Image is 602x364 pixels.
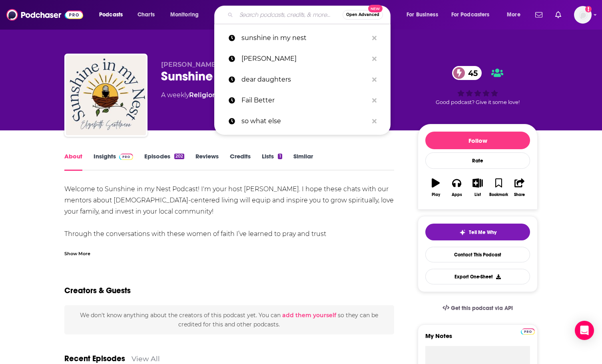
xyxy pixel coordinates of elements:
[452,192,462,197] div: Apps
[99,9,123,20] span: Podcasts
[80,312,378,328] span: We don't know anything about the creators of this podcast yet . You can so they can be credited f...
[574,6,592,24] img: User Profile
[575,321,594,340] div: Open Intercom Messenger
[514,192,525,197] div: Share
[214,111,391,132] a: so what else
[230,152,251,171] a: Credits
[574,6,592,24] button: Show profile menu
[94,152,133,171] a: InsightsPodchaser Pro
[501,8,530,21] button: open menu
[64,286,131,296] h2: Creators & Guests
[262,152,282,171] a: Lists1
[469,229,496,236] span: Tell Me Why
[222,6,398,24] div: Search podcasts, credits, & more...
[174,154,184,159] div: 202
[446,8,501,21] button: open menu
[452,66,482,80] a: 45
[132,8,159,21] a: Charts
[418,61,538,110] div: 45Good podcast? Give it some love!
[278,154,282,159] div: 1
[436,99,520,105] span: Good podcast? Give it some love!
[425,247,530,262] a: Contact This Podcast
[343,10,383,20] button: Open AdvancedNew
[488,173,509,202] button: Bookmark
[467,173,488,202] button: List
[161,61,218,68] span: [PERSON_NAME]
[64,354,125,364] a: Recent Episodes
[552,8,564,22] a: Show notifications dropdown
[94,8,133,21] button: open menu
[119,154,133,160] img: Podchaser Pro
[241,48,368,69] p: kindred grace
[66,55,146,135] img: Sunshine in my Nest
[425,332,530,346] label: My Notes
[451,9,490,20] span: For Podcasters
[236,8,343,21] input: Search podcasts, credits, & more...
[161,90,371,100] div: A weekly podcast
[189,91,217,99] a: Religion
[507,9,520,20] span: More
[368,5,383,12] span: New
[282,312,336,318] button: add them yourself
[532,8,546,22] a: Show notifications dropdown
[170,9,199,20] span: Monitoring
[64,152,82,171] a: About
[474,192,481,197] div: List
[425,152,530,169] div: Rate
[521,328,535,335] img: Podchaser Pro
[446,173,467,202] button: Apps
[574,6,592,24] span: Logged in as BenLaurro
[214,48,391,69] a: [PERSON_NAME]
[241,69,368,90] p: dear daughters
[241,111,368,132] p: so what else
[425,269,530,284] button: Export One-Sheet
[425,224,530,240] button: tell me why sparkleTell Me Why
[241,90,368,111] p: Fail Better
[425,132,530,149] button: Follow
[489,192,508,197] div: Bookmark
[214,69,391,90] a: dear daughters
[521,327,535,335] a: Pro website
[293,152,313,171] a: Similar
[460,66,482,80] span: 45
[6,7,83,22] img: Podchaser - Follow, Share and Rate Podcasts
[138,9,155,20] span: Charts
[132,354,160,363] a: View All
[346,13,379,17] span: Open Advanced
[214,28,391,48] a: sunshine in my nest
[509,173,530,202] button: Share
[241,28,368,48] p: sunshine in my nest
[425,173,446,202] button: Play
[64,184,394,273] div: Welcome to Sunshine in my Nest Podcast! I'm your host [PERSON_NAME]. I hope these chats with our ...
[144,152,184,171] a: Episodes202
[432,192,440,197] div: Play
[165,8,209,21] button: open menu
[436,298,519,318] a: Get this podcast via API
[585,6,592,12] svg: Add a profile image
[451,305,513,312] span: Get this podcast via API
[459,229,466,236] img: tell me why sparkle
[214,90,391,111] a: Fail Better
[407,9,438,20] span: For Business
[401,8,448,21] button: open menu
[195,152,219,171] a: Reviews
